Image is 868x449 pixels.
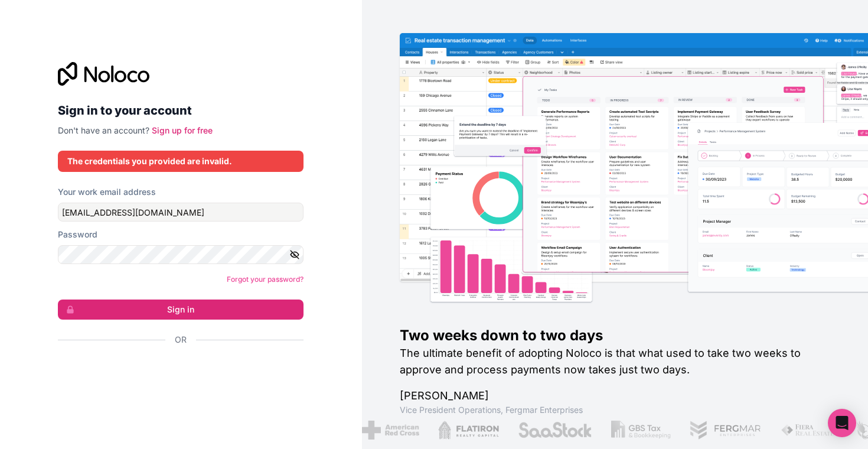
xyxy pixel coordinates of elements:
[152,125,213,135] a: Sign up for free
[67,155,294,167] div: The credentials you provided are invalid.
[659,421,731,440] img: /assets/fergmar-CudnrXN5.png
[58,125,149,135] span: Don't have an account?
[58,186,156,198] label: Your work email address
[400,388,831,404] h1: [PERSON_NAME]
[487,421,562,440] img: /assets/saastock-C6Zbiodz.png
[331,421,389,440] img: /assets/american-red-cross-BAupjrZR.png
[58,245,304,264] input: Password
[400,345,831,378] h2: The ultimate benefit of adopting Noloco is that what used to take two weeks to approve and proces...
[52,359,300,385] iframe: Sign in with Google Button
[400,404,831,416] h1: Vice President Operations , Fergmar Enterprises
[175,334,187,346] span: Or
[750,421,805,440] img: /assets/fiera-fwj2N5v4.png
[58,100,304,121] h2: Sign in to your account
[580,421,641,440] img: /assets/gbstax-C-GtDUiK.png
[58,300,304,320] button: Sign in
[828,409,856,437] div: Open Intercom Messenger
[400,326,831,345] h1: Two weeks down to two days
[58,229,97,240] label: Password
[227,275,304,284] a: Forgot your password?
[58,203,304,222] input: Email address
[407,421,469,440] img: /assets/flatiron-C8eUkumj.png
